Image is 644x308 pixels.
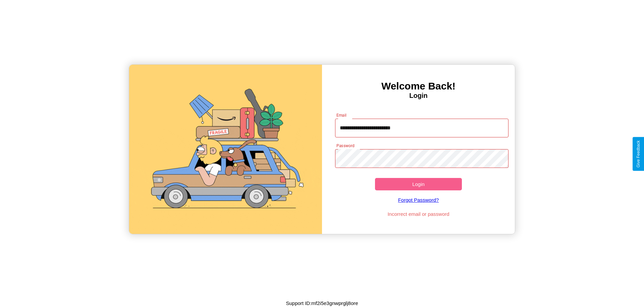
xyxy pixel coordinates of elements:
[336,112,347,118] label: Email
[332,190,505,209] a: Forgot Password?
[322,92,515,100] h4: Login
[375,178,462,190] button: Login
[636,140,641,168] div: Give Feedback
[286,299,358,308] p: Support ID: mf2i5e3gnwprglj8ore
[336,143,354,148] label: Password
[322,80,515,92] h3: Welcome Back!
[332,209,505,219] p: Incorrect email or password
[129,65,322,234] img: gif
